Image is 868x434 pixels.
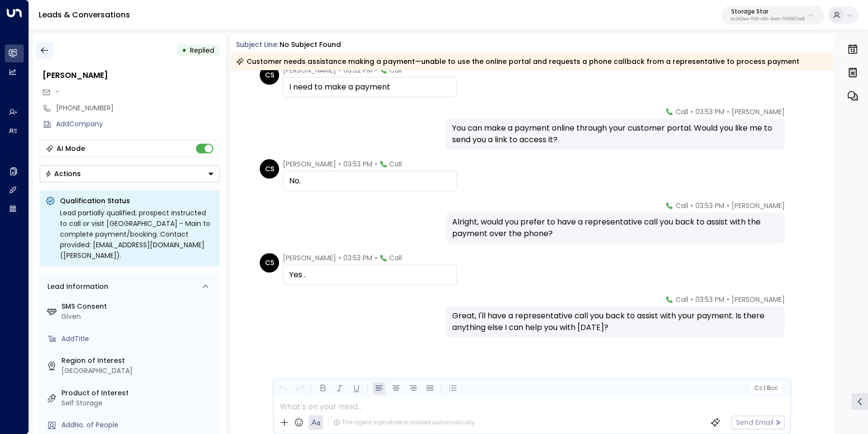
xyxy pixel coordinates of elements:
label: Region of Interest [61,356,216,366]
div: AddNo. of People [61,420,216,430]
span: 03:52 PM [343,65,372,75]
span: Subject Line: [236,40,279,49]
img: 120_headshot.jpg [788,295,808,314]
div: Lead Information [44,282,108,292]
div: [PHONE_NUMBER] [56,103,220,113]
img: 120_headshot.jpg [788,201,808,220]
div: Self Storage [61,398,216,408]
p: bc340fee-f559-48fc-84eb-70f3f6817ad8 [731,17,805,21]
div: CS [260,65,279,85]
span: • [375,253,377,263]
span: • [375,159,377,169]
div: Given [61,312,216,322]
p: Qualification Status [60,196,214,206]
div: No. [289,175,451,187]
span: • [690,295,692,304]
button: Storage Starbc340fee-f559-48fc-84eb-70f3f6817ad8 [721,6,824,24]
div: Great, I'll have a representative call you back to assist with your payment. Is there anything el... [452,310,779,333]
span: Replied [190,45,214,55]
button: Redo [294,382,306,394]
div: [GEOGRAPHIC_DATA] [61,366,216,376]
span: • [726,107,729,117]
label: Product of Interest [61,388,216,398]
span: Cc Bcc [754,385,778,391]
span: • [338,159,341,169]
div: Alright, would you prefer to have a representative call you back to assist with the payment over ... [452,216,779,239]
button: Undo [277,382,289,394]
span: 03:53 PM [343,159,372,169]
span: • [375,65,377,75]
div: You can make a payment online through your customer portal. Would you like me to send you a link ... [452,122,779,146]
span: Call [389,65,402,75]
span: 03:53 PM [695,201,724,210]
div: AddTitle [61,334,216,344]
div: Customer needs assistance making a payment—unable to use the online portal and requests a phone c... [236,57,799,66]
span: Call [675,201,688,210]
div: CS [260,159,279,179]
div: • [182,42,187,59]
div: I need to make a payment [289,81,451,93]
span: Call [675,295,688,304]
span: - [56,87,59,97]
span: [PERSON_NAME] [283,253,336,263]
a: Leads & Conversations [39,9,130,20]
span: • [690,107,692,117]
div: Lead partially qualified; prospect instructed to call or visit [GEOGRAPHIC_DATA] - Main to comple... [60,208,214,261]
span: Call [675,107,688,117]
span: 03:53 PM [695,295,724,304]
span: • [338,253,341,263]
img: 120_headshot.jpg [788,107,808,126]
span: • [338,65,341,75]
span: • [726,201,729,210]
span: [PERSON_NAME] [283,65,336,75]
span: 03:53 PM [695,107,724,117]
div: AI Mode [57,144,85,153]
span: [PERSON_NAME] [731,107,784,117]
label: SMS Consent [61,301,216,312]
div: No subject found [280,40,341,50]
span: [PERSON_NAME] [731,295,784,304]
p: Storage Star [731,9,805,15]
span: • [690,201,692,210]
div: Button group with a nested menu [40,165,220,182]
span: Call [389,253,402,263]
span: | [764,385,765,391]
div: The agent signature is added automatically [333,418,474,427]
span: • [726,295,729,304]
div: [PERSON_NAME] [43,70,220,81]
span: [PERSON_NAME] [731,201,784,210]
div: Yes . [289,269,451,281]
span: 03:53 PM [343,253,372,263]
div: Actions [45,169,81,178]
span: Call [389,159,402,169]
button: Cc|Bcc [750,384,781,393]
button: Actions [40,165,220,182]
div: AddCompany [56,119,220,129]
div: CS [260,253,279,272]
span: [PERSON_NAME] [283,159,336,169]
